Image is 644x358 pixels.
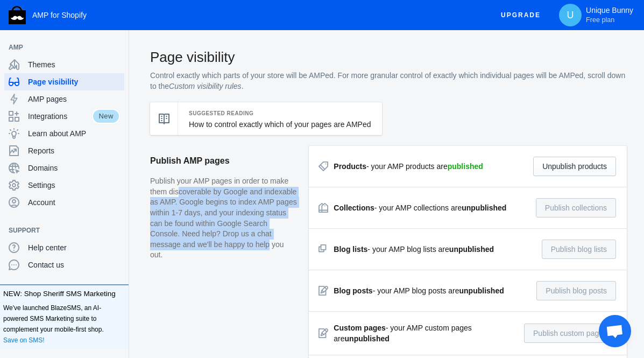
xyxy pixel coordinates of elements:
a: IntegrationsNew [4,108,124,125]
span: Themes [28,59,120,70]
a: Domains [4,159,124,177]
span: Page visibility [28,76,120,87]
p: Control exactly which parts of your store will be AMPed. For more granular control of exactly whi... [150,71,627,92]
strong: unpublished [345,334,390,343]
button: Publish blog lists [542,240,616,259]
span: Free plan [586,16,614,24]
i: Custom visibility rules [169,82,242,90]
span: Support [9,225,109,236]
span: Upgrade [501,5,541,25]
span: Integrations [28,111,92,122]
span: Reports [28,145,120,156]
span: U [565,10,576,20]
div: - your AMP custom pages are [334,322,524,344]
h2: Page visibility [150,47,627,67]
a: Contact us [4,256,124,273]
a: How to control exactly which of your pages are AMPed [189,120,371,129]
button: Upgrade [492,5,549,25]
span: Contact us [28,259,120,270]
a: Settings [4,177,124,194]
a: Account [4,194,124,211]
div: - your AMP collections are [334,202,506,213]
strong: Custom pages [334,324,385,332]
p: Unique Bunny [586,6,633,24]
p: Publish your AMP pages in order to make them discoverable by Google and indexable as AMP. Google ... [150,176,298,261]
strong: Collections [334,203,374,212]
img: Shop Sheriff Logo [9,6,26,24]
strong: Products [334,162,366,171]
strong: unpublished [462,203,506,212]
a: Learn about AMP [4,125,124,142]
button: Add a sales channel [109,228,126,233]
span: Settings [28,180,120,191]
strong: unpublished [449,245,494,254]
span: AMP for Shopify [32,11,87,19]
h5: Suggested Reading [189,108,371,119]
strong: Blog posts [334,286,372,295]
a: Save on SMS! [3,335,45,346]
button: Publish custom pages [524,324,616,343]
div: - your AMP products are [334,161,483,172]
h2: Publish AMP pages [150,146,298,176]
span: AMP [9,42,109,53]
button: Add a sales channel [109,45,126,50]
span: AMP pages [28,94,120,104]
a: Page visibility [4,73,124,90]
div: - your AMP blog lists are [334,244,494,255]
button: Publish blog posts [536,281,616,300]
strong: Blog lists [334,245,367,254]
span: Account [28,197,120,208]
a: AMP pages [4,90,124,108]
strong: unpublished [459,286,504,295]
button: Publish collections [536,198,616,217]
span: Help center [28,242,120,253]
span: Domains [28,163,120,173]
strong: published [448,162,483,171]
a: Reports [4,142,124,159]
a: Themes [4,56,124,73]
span: New [92,109,120,124]
button: Unpublish products [533,157,616,176]
div: Open chat [599,315,631,347]
span: Learn about AMP [28,128,120,139]
div: - your AMP blog posts are [334,285,504,296]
